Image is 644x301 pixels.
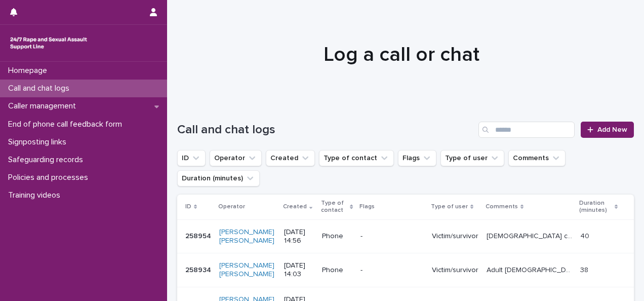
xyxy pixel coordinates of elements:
[177,43,626,67] h1: Log a call or chat
[283,201,307,212] p: Created
[580,230,591,241] p: 40
[185,230,213,241] p: 258954
[478,122,575,138] input: Search
[266,150,315,166] button: Created
[177,123,474,137] h1: Call and chat logs
[432,232,478,241] p: Victim/survivor
[4,101,84,111] p: Caller management
[487,264,575,275] p: Adult female caller who said 2 friends disclosed her partner sexually assaulted them at weekend. ...
[4,120,130,129] p: End of phone call feedback form
[4,137,74,147] p: Signposting links
[431,201,468,212] p: Type of user
[185,264,213,275] p: 258934
[177,170,260,186] button: Duration (minutes)
[4,191,68,200] p: Training videos
[360,266,424,275] p: -
[219,228,276,245] a: [PERSON_NAME] [PERSON_NAME]
[177,150,206,166] button: ID
[284,261,314,279] p: [DATE] 14:03
[580,264,590,275] p: 38
[210,150,262,166] button: Operator
[579,198,612,216] p: Duration (minutes)
[4,84,77,93] p: Call and chat logs
[508,150,566,166] button: Comments
[486,201,518,212] p: Comments
[4,173,96,182] p: Policies and processes
[219,261,276,279] a: [PERSON_NAME] [PERSON_NAME]
[581,122,634,138] a: Add New
[360,232,424,241] p: -
[284,228,314,245] p: [DATE] 14:56
[4,66,55,76] p: Homepage
[319,150,394,166] button: Type of contact
[322,266,352,275] p: Phone
[432,266,478,275] p: Victim/survivor
[8,33,89,53] img: rhQMoQhaT3yELyF149Cw
[487,230,575,241] p: Female caller recently told her parents about historic sexual violence. Caller interested in coun...
[398,150,436,166] button: Flags
[440,150,504,166] button: Type of user
[597,126,627,133] span: Add New
[322,232,352,241] p: Phone
[321,198,348,216] p: Type of contact
[4,155,91,165] p: Safeguarding records
[177,219,634,253] tr: 258954258954 [PERSON_NAME] [PERSON_NAME] [DATE] 14:56Phone-Victim/survivor[DEMOGRAPHIC_DATA] call...
[177,253,634,287] tr: 258934258934 [PERSON_NAME] [PERSON_NAME] [DATE] 14:03Phone-Victim/survivorAdult [DEMOGRAPHIC_DATA...
[218,201,245,212] p: Operator
[359,201,375,212] p: Flags
[185,201,191,212] p: ID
